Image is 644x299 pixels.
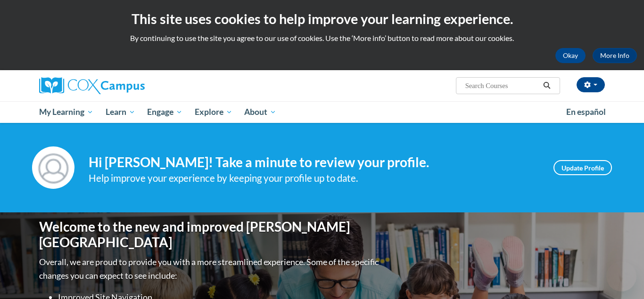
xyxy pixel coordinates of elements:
h1: Welcome to the new and improved [PERSON_NAME][GEOGRAPHIC_DATA] [39,219,381,251]
button: Okay [555,48,586,63]
button: Search [540,80,554,91]
p: Overall, we are proud to provide you with a more streamlined experience. Some of the specific cha... [39,255,381,283]
img: Profile Image [32,146,74,189]
a: Engage [141,101,189,123]
a: Update Profile [553,160,612,175]
span: Explore [195,106,232,118]
h4: Hi [PERSON_NAME]! Take a minute to review your profile. [89,154,539,170]
a: Cox Campus [39,77,218,94]
a: En español [560,102,612,122]
span: En español [566,107,606,117]
div: Help improve your experience by keeping your profile up to date. [89,170,539,186]
a: About [239,101,283,123]
a: Learn [99,101,141,123]
span: Engage [147,106,182,118]
a: My Learning [33,101,99,123]
span: Learn [106,106,135,118]
span: My Learning [39,106,93,118]
button: Account Settings [577,77,605,92]
a: More Info [593,48,637,63]
iframe: Button to launch messaging window [606,261,636,291]
p: By continuing to use the site you agree to our use of cookies. Use the ‘More info’ button to read... [7,33,637,43]
iframe: Close message [540,239,559,258]
div: Main menu [25,101,619,123]
a: Explore [189,101,239,123]
h2: This site uses cookies to help improve your learning experience. [7,9,637,28]
span: About [244,106,276,118]
img: Cox Campus [39,77,145,94]
input: Search Courses [464,80,540,91]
